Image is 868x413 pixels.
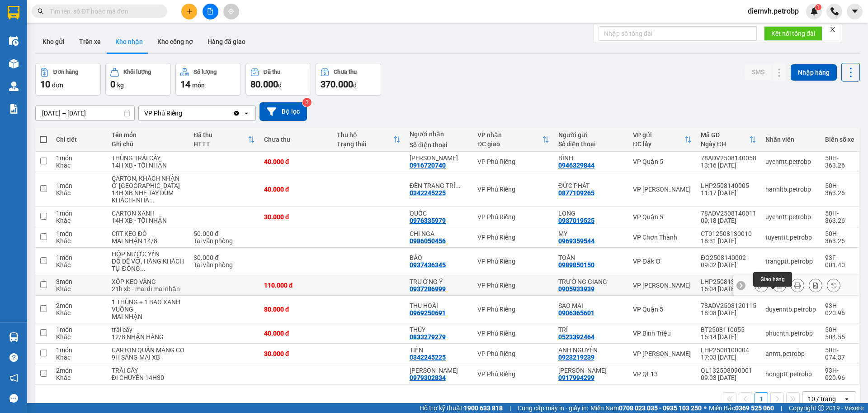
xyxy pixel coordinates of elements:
img: warehouse-icon [9,332,19,342]
div: VP Phú Riềng [477,186,549,193]
span: 0 [110,79,115,90]
div: phuchth.petrobp [765,330,816,337]
div: Mã GD [701,131,749,139]
span: 14 [180,79,190,90]
div: 0923219239 [558,354,594,361]
th: Toggle SortBy [628,128,696,152]
div: THU HOÀI [410,302,468,309]
div: Giao hàng [753,272,792,287]
div: VP gửi [633,131,684,139]
img: warehouse-icon [9,36,19,46]
div: Số lượng [193,69,217,75]
div: Khác [56,285,103,293]
div: ANH NGUYÊN [558,346,624,354]
div: Khác [56,309,103,317]
div: VP Phú Riềng [477,370,549,378]
div: THÚY [410,326,468,333]
span: plus [186,8,193,14]
div: 50.000 đ [193,230,255,237]
div: uyenntt.petrobp [765,158,816,165]
div: tuyenttt.petrobp [765,234,816,241]
div: 0937436345 [410,261,446,269]
div: VP Phú Riềng [477,306,549,313]
div: Khác [56,354,103,361]
span: đ [353,82,357,89]
div: Chưa thu [334,69,357,75]
span: search [38,8,44,14]
span: Cung cấp máy in - giấy in: [518,403,588,413]
div: 93F-001.40 [825,254,854,269]
div: TRÍ [558,326,624,333]
span: ... [455,182,461,189]
span: ... [140,265,146,272]
div: 0523392464 [558,333,594,341]
div: VP Đắk Ơ [633,258,692,265]
div: hongptt.petrobp [765,370,816,378]
div: VP Bình Triệu [71,8,128,29]
div: 1 món [56,210,103,217]
div: 0946329844 [558,162,594,169]
div: LHP2508100004 [701,346,756,354]
span: đơn [52,82,63,89]
div: 16:04 [DATE] [701,285,756,293]
input: Selected VP Phú Riềng. [183,109,184,118]
div: Khác [56,237,103,245]
div: 16:14 [DATE] [701,333,756,341]
button: file-add [203,4,218,19]
div: trái cây [112,326,185,333]
div: Tại văn phòng [193,237,255,245]
div: Chưa thu [264,136,328,143]
div: HẰNG [71,29,128,40]
div: Đã thu [264,69,280,75]
span: question-circle [9,353,18,362]
div: Biển số xe [825,136,854,143]
div: 50H-363.26 [825,230,854,245]
div: Người gửi [558,131,624,139]
button: Kho nhận [108,31,150,53]
div: HỒNG [8,29,65,40]
span: Gửi: [8,9,22,18]
div: 0905933939 [558,285,594,293]
div: BT2508110055 [701,326,756,333]
th: Toggle SortBy [189,128,259,152]
strong: 0369 525 060 [735,404,774,412]
button: Hàng đã giao [200,31,253,53]
div: 14H XB NHẸ TAY DÙM KHÁCH- NHÀ XE CHỈ VẬN CHUYỂN KHÔNG ĐẢM BẢO HÀNG BÊN TRONG [112,189,185,204]
div: anntt.petrobp [765,350,816,357]
span: Nhận: [71,9,93,18]
div: 14H XB - TỐI NHẬN [112,162,185,169]
div: 30.000 đ [264,350,328,357]
button: Bộ lọc [259,102,307,121]
div: 0833279279 [410,333,446,341]
div: VP Phú Riềng [477,282,549,289]
button: SMS [745,64,772,80]
div: 0986050456 [410,237,446,245]
span: 80.000 [250,79,278,90]
div: ĐI CHUYẾN 14H30 [112,374,185,381]
div: ĐỨC PHÁT [558,182,624,189]
div: LONG [558,210,624,217]
button: Trên xe [72,31,108,53]
div: 0969250691 [410,309,446,317]
div: 30.000 đ [264,213,328,221]
div: MAI NHẬN [112,313,185,320]
div: 0976335979 [410,217,446,224]
div: 78ADV2508140011 [701,210,756,217]
div: ĐO2508140002 [701,254,756,261]
div: MAI NHẬN 14/8 [112,237,185,245]
div: 1 món [56,326,103,333]
span: | [781,403,782,413]
div: MY [558,230,624,237]
div: CT012508130010 [701,230,756,237]
div: QL132508090001 [701,367,756,374]
span: ... [149,197,155,204]
div: 9H SÁNG MAI XB [112,354,185,361]
div: BÌNH [558,154,624,162]
th: Toggle SortBy [332,128,405,152]
span: Miền Nam [590,403,702,413]
div: 13:16 [DATE] [701,162,756,169]
div: Số điện thoại [558,140,624,148]
div: BẢO [410,254,468,261]
div: 0937286999 [410,285,446,293]
div: TIẾN [410,346,468,354]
